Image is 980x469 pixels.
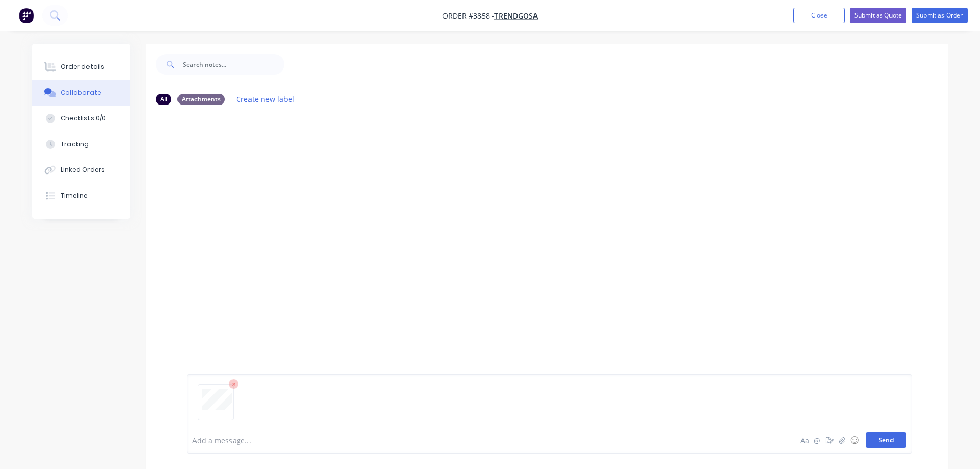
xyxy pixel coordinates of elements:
[61,114,106,123] div: Checklists 0/0
[156,94,171,105] div: All
[912,8,968,23] button: Submit as Order
[32,131,130,157] button: Tracking
[19,8,34,23] img: Factory
[183,54,284,75] input: Search notes...
[866,432,906,448] button: Send
[850,8,906,23] button: Submit as Quote
[32,106,130,131] button: Checklists 0/0
[793,8,845,23] button: Close
[61,62,104,72] div: Order details
[61,140,89,149] div: Tracking
[799,434,811,446] button: Aa
[231,92,300,106] button: Create new label
[61,88,101,97] div: Collaborate
[32,54,130,80] button: Order details
[32,80,130,106] button: Collaborate
[61,191,88,200] div: Timeline
[811,434,824,446] button: @
[32,183,130,209] button: Timeline
[32,157,130,183] button: Linked Orders
[442,11,494,21] span: Order #3858 -
[848,434,861,446] button: ☺
[494,11,538,21] a: Trendgosa
[61,165,105,175] div: Linked Orders
[177,94,225,105] div: Attachments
